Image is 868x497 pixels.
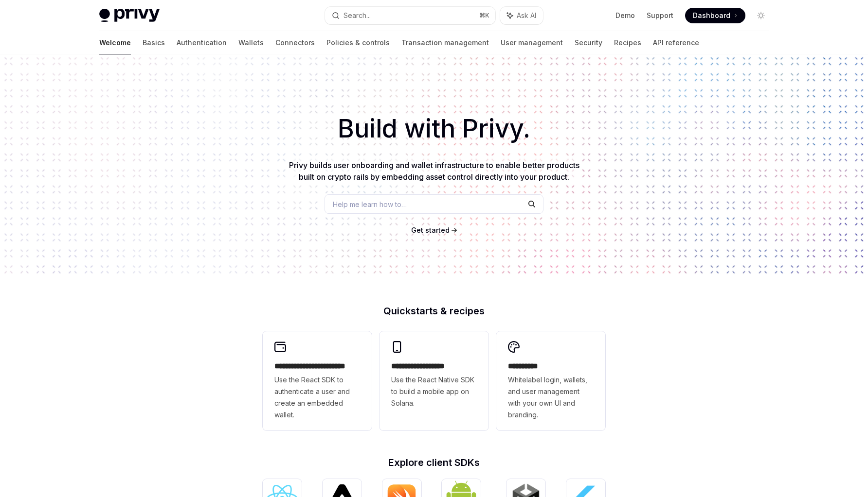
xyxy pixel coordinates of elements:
[615,11,635,20] a: Demo
[496,331,605,430] a: **** *****Whitelabel login, wallets, and user management with your own UI and branding.
[575,31,602,54] a: Security
[99,31,131,54] a: Welcome
[238,31,264,54] a: Wallets
[99,9,160,22] img: light logo
[325,7,495,24] button: Search...⌘K
[501,31,563,54] a: User management
[500,7,543,24] button: Ask AI
[693,11,730,20] span: Dashboard
[647,11,673,20] a: Support
[289,160,579,182] span: Privy builds user onboarding and wallet infrastructure to enable better products built on crypto ...
[263,306,605,316] h2: Quickstarts & recipes
[263,458,605,467] h2: Explore client SDKs
[344,10,371,21] div: Search...
[411,225,450,235] a: Get started
[517,11,536,20] span: Ask AI
[391,374,477,409] span: Use the React Native SDK to build a mobile app on Solana.
[16,110,852,148] h1: Build with Privy.
[753,8,769,23] button: Toggle dark mode
[177,31,227,54] a: Authentication
[614,31,641,54] a: Recipes
[653,31,699,54] a: API reference
[401,31,489,54] a: Transaction management
[275,31,315,54] a: Connectors
[274,374,360,421] span: Use the React SDK to authenticate a user and create an embedded wallet.
[143,31,165,54] a: Basics
[685,8,745,23] a: Dashboard
[411,226,450,234] span: Get started
[508,374,594,421] span: Whitelabel login, wallets, and user management with your own UI and branding.
[479,12,489,19] span: ⌘ K
[380,331,488,430] a: **** **** **** ***Use the React Native SDK to build a mobile app on Solana.
[326,31,390,54] a: Policies & controls
[333,199,407,209] span: Help me learn how to…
